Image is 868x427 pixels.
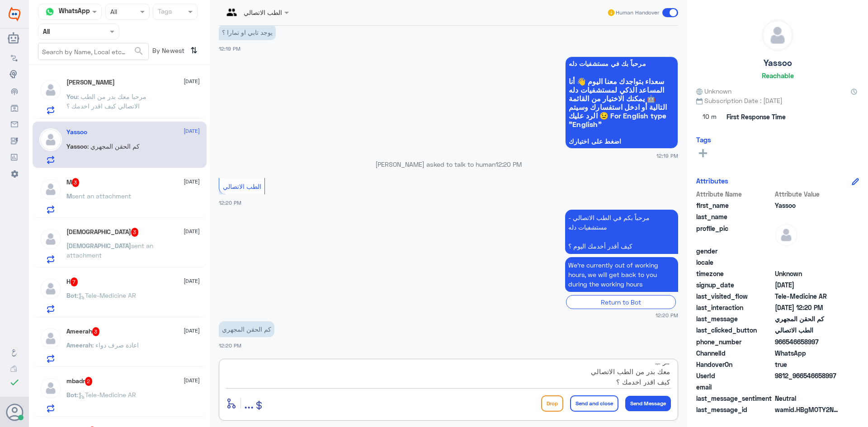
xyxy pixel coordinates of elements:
h5: Yassoo [66,128,87,136]
span: 12:19 PM [219,46,241,52]
p: [PERSON_NAME] asked to talk to human [219,160,678,169]
span: profile_pic [696,224,773,244]
span: [DATE] [184,327,200,335]
span: first_name [696,201,773,210]
h5: M [66,178,80,187]
span: search [133,46,144,56]
span: last_message [696,314,773,324]
span: [DATE] [184,277,200,285]
span: [DATE] [184,77,200,85]
span: null [775,258,840,267]
span: الطب الاتصالي [775,325,840,335]
span: 2025-09-05T09:19:53.333Z [775,280,840,290]
span: : Tele-Medicine AR [77,291,136,299]
h5: Yassoo [764,58,792,68]
input: Search by Name, Local etc… [38,43,148,60]
span: 12:20 PM [219,343,241,348]
span: locale [696,258,773,267]
span: 3 [131,228,139,237]
img: defaultAdmin.png [39,79,62,101]
span: Unknown [775,269,840,278]
h5: سبحان الله [66,228,139,237]
span: null [775,382,840,392]
span: : كم الحقن المجهري [87,142,140,150]
span: : اعادة صرف دواء [92,341,139,349]
span: : مرحبا معك بدر من الطب الاتصالي كيف اقدر اخدمك ؟ [66,93,146,110]
span: M [66,192,72,200]
i: ⇅ [190,43,198,58]
h6: Reachable [762,71,794,80]
span: last_clicked_button [696,325,773,335]
button: Drop [541,395,563,412]
span: Bot [66,291,77,299]
img: Widebot Logo [9,7,20,21]
span: 7 [71,277,78,286]
span: 2 [85,377,93,386]
span: : Tele-Medicine AR [77,391,136,399]
span: Yassoo [66,142,87,150]
h5: Ali Alaoon [66,79,115,86]
span: First Response Time [726,112,786,122]
span: الطب الاتصالي [223,183,261,190]
span: By Newest [149,43,187,61]
span: 12:20 PM [219,200,241,206]
span: null [775,246,840,256]
span: Attribute Value [775,189,840,199]
button: ... [244,393,254,413]
span: 12:20 PM [495,160,522,168]
img: whatsapp.png [43,5,57,19]
span: 12:19 PM [656,152,678,160]
span: Tele-Medicine AR [775,291,840,301]
img: defaultAdmin.png [39,128,62,151]
span: 0 [775,394,840,403]
span: HandoverOn [696,360,773,369]
img: defaultAdmin.png [39,327,62,350]
button: Send Message [625,396,671,411]
span: signup_date [696,280,773,290]
span: 966546658997 [775,337,840,347]
span: ... [244,395,254,411]
span: [DATE] [184,178,200,186]
h5: mbadr [66,377,93,386]
h6: Tags [696,136,711,144]
span: phone_number [696,337,773,347]
h5: Ameerah [66,327,100,336]
span: سعداء بتواجدك معنا اليوم 👋 أنا المساعد الذكي لمستشفيات دله 🤖 يمكنك الاختيار من القائمة التالية أو... [569,77,675,128]
img: defaultAdmin.png [39,178,62,201]
h6: Attributes [696,177,728,185]
span: اضغط على اختيارك [569,138,675,145]
span: 3 [92,327,100,336]
h5: H [66,277,78,286]
div: Tags [156,6,172,18]
span: last_message_id [696,405,773,414]
button: Send and close [570,395,618,412]
span: [DATE] [184,227,200,235]
span: 9812_966546658997 [775,371,840,380]
span: last_message_sentiment [696,394,773,403]
span: Ameerah [66,341,92,349]
span: gender [696,246,773,256]
button: Avatar [6,404,23,421]
span: 10 m [696,109,723,125]
img: defaultAdmin.png [39,277,62,300]
p: 5/9/2025, 12:19 PM [219,24,276,40]
span: [DATE] [184,127,200,135]
p: 5/9/2025, 12:20 PM [565,210,678,254]
i: check [9,377,20,388]
span: [DATE] [184,376,200,385]
p: 5/9/2025, 12:20 PM [219,321,274,337]
span: true [775,360,840,369]
span: مرحباً بك في مستشفيات دله [569,60,675,67]
span: last_interaction [696,303,773,312]
img: defaultAdmin.png [762,20,793,51]
span: 3 [72,178,80,187]
div: Return to Bot [566,295,676,309]
span: Subscription Date : [DATE] [696,96,859,105]
span: Unknown [696,86,731,96]
span: Human Handover [616,9,659,17]
span: timezone [696,269,773,278]
span: last_name [696,212,773,221]
img: defaultAdmin.png [39,228,62,250]
span: 2 [775,348,840,358]
span: [DEMOGRAPHIC_DATA] [66,242,131,249]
